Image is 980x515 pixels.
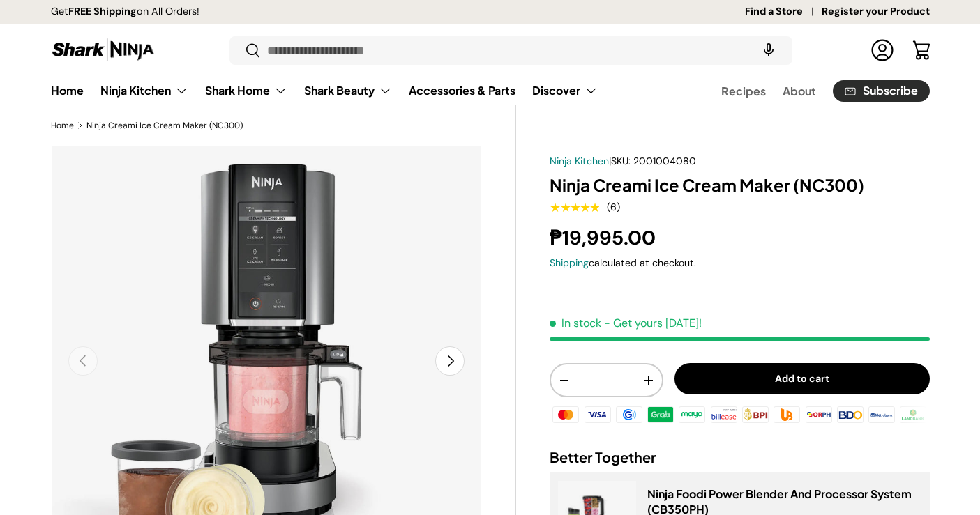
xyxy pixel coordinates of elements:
[550,174,929,196] h1: Ninja Creami Ice Cream Maker (NC300)
[604,316,702,330] p: - Get yours [DATE]!
[745,4,822,20] a: Find a Store
[898,404,928,425] img: landbank
[100,77,188,105] a: Ninja Kitchen
[51,77,84,104] a: Home
[611,155,631,167] span: SKU:
[409,77,515,104] a: Accessories & Parts
[51,36,156,63] img: Shark Ninja Philippines
[68,5,137,17] strong: FREE Shipping
[607,202,620,213] div: (6)
[674,363,930,394] button: Add to cart
[803,404,834,425] img: qrph
[51,77,598,105] nav: Primary
[550,256,929,270] div: calculated at checkout.
[822,4,930,20] a: Register your Product
[532,77,598,105] a: Discover
[550,225,659,251] strong: ₱19,995.00
[833,80,930,102] a: Subscribe
[92,77,197,105] summary: Ninja Kitchen
[783,77,816,105] a: About
[51,121,74,130] a: Home
[609,155,696,167] span: |
[550,316,601,330] span: In stock
[746,35,791,66] speech-search-button: Search by voice
[688,77,930,105] nav: Secondary
[51,4,199,20] p: Get on All Orders!
[633,155,696,167] span: 2001004080
[550,447,929,467] h2: Better Together
[550,201,599,215] span: ★★★★★
[835,404,866,425] img: bdo
[550,201,599,214] div: 5.0 out of 5.0 stars
[524,77,606,105] summary: Discover
[51,119,517,132] nav: Breadcrumbs
[863,85,918,96] span: Subscribe
[550,155,609,167] a: Ninja Kitchen
[550,256,589,269] a: Shipping
[771,404,802,425] img: ubp
[296,77,400,105] summary: Shark Beauty
[197,77,296,105] summary: Shark Home
[740,404,771,425] img: bpi
[677,404,707,425] img: maya
[205,77,287,105] a: Shark Home
[614,404,644,425] img: gcash
[645,404,676,425] img: grabpay
[86,121,243,130] a: Ninja Creami Ice Cream Maker (NC300)
[550,404,581,425] img: master
[304,77,392,105] a: Shark Beauty
[582,404,612,425] img: visa
[709,404,739,425] img: billease
[721,77,766,105] a: Recipes
[866,404,897,425] img: metrobank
